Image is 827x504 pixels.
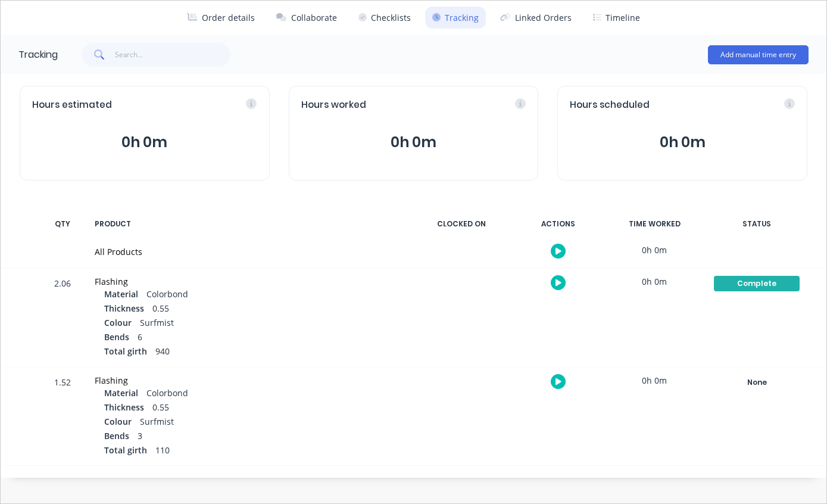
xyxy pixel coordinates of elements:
[104,401,402,415] div: 0.55
[610,237,699,263] div: 0h 0m
[713,374,800,391] button: None
[32,98,112,112] span: Hours estimated
[180,7,262,29] button: Order details
[706,211,807,237] div: STATUS
[45,211,80,237] div: QTY
[610,367,699,394] div: 0h 0m
[104,331,129,343] span: Bends
[95,374,402,387] div: Flashing
[417,211,506,237] div: CLOCKED ON
[95,245,402,258] div: All Products
[104,415,132,428] span: Colour
[104,345,147,357] span: Total girth
[610,211,699,237] div: TIME WORKED
[104,415,402,430] div: Surfmist
[104,331,402,345] div: 6
[104,444,147,456] span: Total girth
[104,302,402,316] div: 0.55
[301,131,526,154] button: 0h 0m
[570,131,795,154] button: 0h 0m
[351,7,418,29] button: Checklists
[104,401,144,413] span: Thickness
[425,7,486,29] button: Tracking
[104,302,144,315] span: Thickness
[104,387,402,401] div: Colorbond
[18,48,58,62] div: Tracking
[269,7,344,29] button: Collaborate
[493,7,579,29] button: Linked Orders
[115,43,231,67] input: Search...
[714,276,800,291] div: Complete
[513,211,603,237] div: ACTIONS
[708,45,809,64] button: Add manual time entry
[570,98,650,112] span: Hours scheduled
[104,316,132,329] span: Colour
[45,369,80,465] div: 1.52
[88,211,410,237] div: PRODUCT
[104,288,402,302] div: Colorbond
[104,387,138,399] span: Material
[104,430,129,442] span: Bends
[104,444,402,458] div: 110
[95,275,402,288] div: Flashing
[713,275,800,292] button: Complete
[32,131,257,154] button: 0h 0m
[104,345,402,359] div: 940
[586,7,647,29] button: Timeline
[104,430,402,444] div: 3
[104,288,138,300] span: Material
[610,268,699,295] div: 0h 0m
[45,270,80,366] div: 2.06
[104,316,402,331] div: Surfmist
[301,98,366,112] span: Hours worked
[714,375,800,390] div: None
